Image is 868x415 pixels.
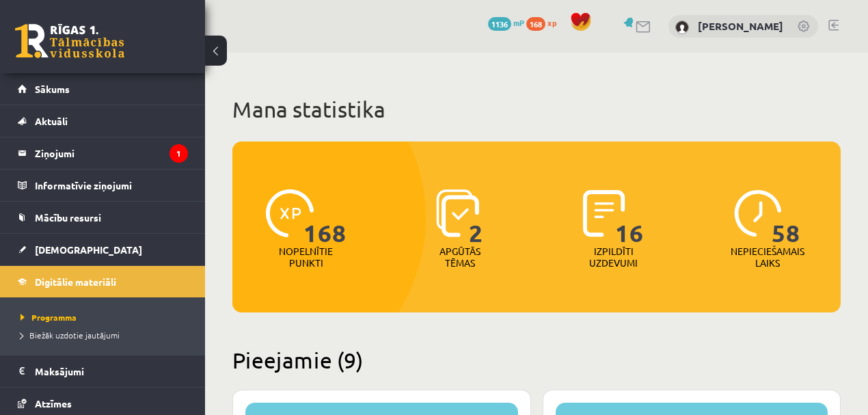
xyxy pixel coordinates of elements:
a: Sākums [18,73,188,105]
img: Daniela Mazurēviča [675,21,689,34]
a: Aktuāli [18,105,188,137]
span: 168 [526,17,545,31]
a: Maksājumi [18,356,188,387]
span: 1136 [488,17,511,31]
img: icon-xp-0682a9bc20223a9ccc6f5883a126b849a74cddfe5390d2b41b4391c66f2066e7.svg [266,189,314,237]
a: Mācību resursi [18,202,188,233]
span: Programma [21,312,77,323]
legend: Informatīvie ziņojumi [35,170,188,201]
span: 16 [615,189,644,245]
span: Digitālie materiāli [35,276,116,288]
img: icon-completed-tasks-ad58ae20a441b2904462921112bc710f1caf180af7a3daa7317a5a94f2d26646.svg [583,189,625,237]
span: 2 [469,189,483,245]
p: Nepieciešamais laiks [731,245,804,269]
a: Rīgas 1. Tālmācības vidusskola [15,24,124,58]
a: Ziņojumi1 [18,137,188,169]
span: Biežāk uzdotie jautājumi [21,330,120,340]
h1: Mana statistika [232,96,841,123]
a: [PERSON_NAME] [698,19,783,33]
span: Mācību resursi [35,211,101,224]
span: 168 [303,189,347,245]
a: 168 xp [526,17,563,28]
img: icon-learned-topics-4a711ccc23c960034f471b6e78daf4a3bad4a20eaf4de84257b87e66633f6470.svg [436,189,479,237]
i: 1 [169,144,188,163]
span: [DEMOGRAPHIC_DATA] [35,243,142,256]
a: [DEMOGRAPHIC_DATA] [18,234,188,265]
span: 58 [772,189,800,245]
span: Atzīmes [35,397,72,410]
a: Biežāk uzdotie jautājumi [21,329,191,341]
h2: Pieejamie (9) [232,347,841,373]
span: mP [513,17,524,28]
legend: Ziņojumi [35,137,188,169]
a: Digitālie materiāli [18,266,188,297]
img: icon-clock-7be60019b62300814b6bd22b8e044499b485619524d84068768e800edab66f18.svg [734,189,782,237]
span: Sākums [35,83,70,95]
p: Apgūtās tēmas [433,245,487,269]
span: Aktuāli [35,115,68,127]
a: 1136 mP [488,17,524,28]
a: Programma [21,311,191,323]
legend: Maksājumi [35,356,188,387]
span: xp [547,17,556,28]
a: Informatīvie ziņojumi [18,170,188,201]
p: Nopelnītie punkti [279,245,333,269]
p: Izpildīti uzdevumi [587,245,640,269]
